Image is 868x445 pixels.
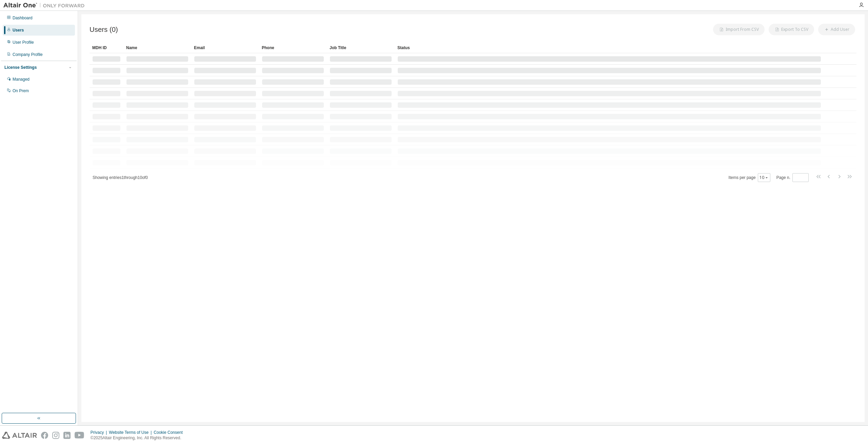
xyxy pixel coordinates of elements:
img: instagram.svg [52,432,59,439]
div: Privacy [91,430,109,435]
div: MDH ID [92,42,121,53]
span: Showing entries 1 through 10 of 0 [93,175,148,180]
img: youtube.svg [75,432,84,439]
img: linkedin.svg [63,432,71,439]
p: © 2025 Altair Engineering, Inc. All Rights Reserved. [91,435,187,441]
img: altair_logo.svg [2,432,37,439]
div: Managed [13,77,29,82]
img: facebook.svg [41,432,48,439]
div: License Settings [4,65,37,70]
div: Status [397,42,821,53]
div: Cookie Consent [154,430,186,435]
div: Email [194,42,256,53]
button: Import From CSV [713,24,765,35]
button: Add User [818,24,855,35]
div: Name [126,42,189,53]
div: Dashboard [13,15,33,21]
span: Page n. [776,173,809,182]
div: Job Title [330,42,392,53]
div: User Profile [13,40,34,45]
div: Phone [262,42,324,53]
div: Company Profile [13,52,43,57]
button: Export To CSV [769,24,814,35]
div: On Prem [13,88,29,94]
div: Website Terms of Use [109,430,154,435]
span: Users (0) [90,26,118,34]
span: Items per page [729,173,770,182]
img: Altair One [3,2,88,9]
div: Users [13,27,24,33]
button: 10 [759,175,769,180]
